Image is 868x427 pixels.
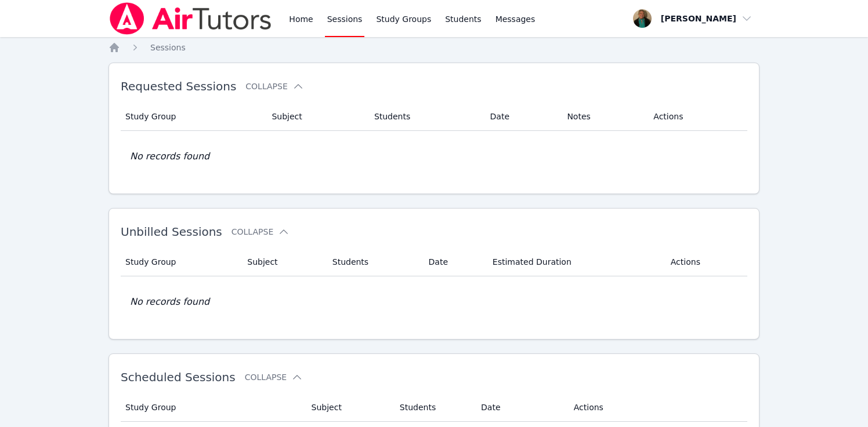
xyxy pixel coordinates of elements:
th: Students [393,393,474,422]
th: Students [325,248,422,276]
th: Study Group [121,103,265,131]
img: Air Tutors [108,2,273,35]
th: Notes [560,103,646,131]
button: Collapse [245,371,303,383]
nav: Breadcrumb [108,42,759,53]
th: Actions [664,248,747,276]
th: Subject [240,248,325,276]
th: Date [422,248,486,276]
td: No records found [121,276,747,327]
th: Date [483,103,560,131]
th: Subject [305,393,393,422]
th: Subject [265,103,367,131]
a: Sessions [150,42,186,53]
td: No records found [121,131,747,182]
th: Study Group [121,248,240,276]
th: Actions [646,103,747,131]
button: Collapse [232,226,290,238]
th: Study Group [121,393,305,422]
span: Requested Sessions [121,79,236,93]
span: Unbilled Sessions [121,225,222,239]
th: Actions [567,393,747,422]
span: Sessions [150,43,186,52]
th: Date [474,393,567,422]
th: Estimated Duration [486,248,664,276]
button: Collapse [245,81,303,92]
span: Scheduled Sessions [121,370,236,384]
span: Messages [496,13,536,25]
th: Students [367,103,483,131]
